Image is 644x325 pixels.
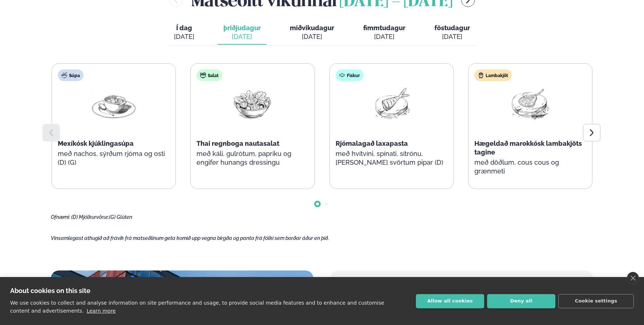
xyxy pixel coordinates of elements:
p: með nachos, sýrðum rjóma og osti (D) (G) [58,149,170,167]
span: Go to slide 1 [316,202,319,205]
button: Allow all cookies [416,294,484,308]
div: Salat [197,69,222,81]
div: [DATE] [434,32,470,41]
img: Fish.png [368,87,415,121]
p: með döðlum, cous cous og grænmeti [474,158,586,176]
img: Lamb.svg [478,72,484,78]
img: Salad.png [229,87,276,121]
div: [DATE] [363,32,405,41]
img: fish.svg [339,72,345,78]
div: Lambakjöt [474,69,512,81]
a: Learn more [87,308,116,314]
span: Mexíkósk kjúklingasúpa [58,140,134,147]
div: Súpa [58,69,84,81]
span: Hægeldað marokkósk lambakjöts tagine [474,140,582,156]
button: fimmtudagur [DATE] [357,21,411,45]
span: miðvikudagur [290,24,334,32]
p: með káli, gulrótum, papriku og engifer hunangs dressingu [197,149,308,167]
button: miðvikudagur [DATE] [284,21,340,45]
span: fimmtudagur [363,24,405,32]
button: þriðjudagur [DATE] [218,21,267,45]
button: föstudagur [DATE] [429,21,476,45]
div: Fiskur [336,69,364,81]
button: Í dag [DATE] [168,21,200,45]
button: Cookie settings [558,294,634,308]
div: [DATE] [290,32,334,41]
span: þriðjudagur [223,24,261,32]
img: Lamb-Meat.png [507,87,554,121]
span: Thai regnboga nautasalat [197,140,279,147]
span: Í dag [174,24,194,32]
span: Ofnæmi: [51,214,70,220]
span: Go to slide 2 [325,202,328,205]
div: [DATE] [174,32,194,41]
span: Vinsamlegast athugið að frávik frá matseðlinum geta komið upp vegna birgða og panta frá fólki sem... [51,235,329,241]
strong: About cookies on this site [10,287,90,294]
span: föstudagur [434,24,470,32]
p: með hvítvíni, spínati, sítrónu, [PERSON_NAME] svörtum pipar (D) [336,149,447,167]
img: Soup.png [90,87,137,121]
div: [DATE] [223,32,261,41]
span: (G) Glúten [109,214,132,220]
img: soup.svg [61,72,67,78]
span: Rjómalagað laxapasta [336,140,408,147]
img: salad.svg [200,72,206,78]
span: (D) Mjólkurvörur, [71,214,109,220]
button: Deny all [487,294,555,308]
p: We use cookies to collect and analyse information on site performance and usage, to provide socia... [10,300,384,314]
a: close [627,272,639,284]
